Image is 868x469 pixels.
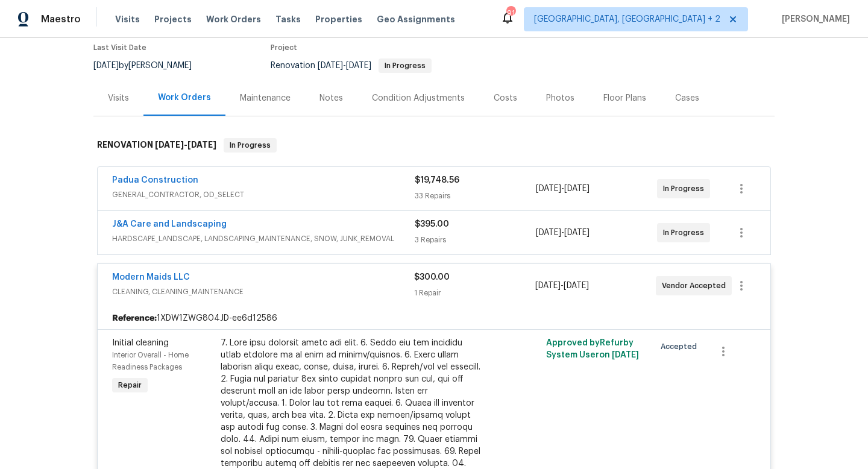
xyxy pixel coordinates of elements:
div: 3 Repairs [415,234,536,246]
span: Tasks [275,15,301,24]
span: Maestro [41,13,81,25]
span: In Progress [225,139,275,151]
span: Projects [154,13,192,25]
div: Notes [319,92,343,104]
span: [PERSON_NAME] [777,13,850,25]
span: In Progress [663,183,709,195]
span: - [536,183,590,195]
div: Work Orders [158,92,211,104]
div: 33 Repairs [415,190,536,202]
span: [DATE] [93,61,119,70]
span: $395.00 [415,220,449,228]
span: Approved by Refurby System User on [546,339,639,359]
span: Initial cleaning [112,339,169,347]
span: [DATE] [318,61,343,70]
div: Costs [494,92,517,104]
span: Geo Assignments [377,13,455,25]
div: RENOVATION [DATE]-[DATE]In Progress [93,126,775,165]
span: [DATE] [535,282,561,290]
span: [DATE] [564,228,590,237]
span: [DATE] [536,228,561,237]
div: Floor Plans [603,92,646,104]
span: Last Visit Date [93,44,146,51]
span: [DATE] [564,282,589,290]
span: [DATE] [564,184,590,193]
span: In Progress [380,62,430,69]
div: Photos [546,92,574,104]
div: 91 [506,7,515,19]
a: Modern Maids LLC [112,273,190,282]
div: Cases [675,92,699,104]
div: Visits [108,92,129,104]
span: - [318,61,371,70]
span: $300.00 [414,273,450,282]
span: Accepted [661,341,702,353]
span: - [536,227,590,239]
span: [DATE] [187,140,216,149]
span: [DATE] [155,140,184,149]
span: Interior Overall - Home Readiness Packages [112,351,189,371]
span: Project [271,44,297,51]
span: In Progress [663,227,709,239]
span: HARDSCAPE_LANDSCAPE, LANDSCAPING_MAINTENANCE, SNOW, JUNK_REMOVAL [112,233,415,245]
span: - [535,280,589,292]
span: [GEOGRAPHIC_DATA], [GEOGRAPHIC_DATA] + 2 [534,13,720,25]
span: $19,748.56 [415,176,459,184]
span: Properties [315,13,362,25]
span: [DATE] [536,184,561,193]
span: Repair [113,379,146,391]
span: GENERAL_CONTRACTOR, OD_SELECT [112,189,415,201]
div: 1XDW1ZWG804JD-ee6d12586 [98,307,770,329]
div: 1 Repair [414,287,535,299]
span: Vendor Accepted [662,280,731,292]
span: [DATE] [346,61,371,70]
a: J&A Care and Landscaping [112,220,227,228]
span: - [155,140,216,149]
b: Reference: [112,312,157,324]
span: Renovation [271,61,432,70]
div: by [PERSON_NAME] [93,58,206,73]
span: CLEANING, CLEANING_MAINTENANCE [112,286,414,298]
div: Condition Adjustments [372,92,465,104]
div: Maintenance [240,92,291,104]
span: Work Orders [206,13,261,25]
span: [DATE] [612,351,639,359]
a: Padua Construction [112,176,198,184]
h6: RENOVATION [97,138,216,153]
span: Visits [115,13,140,25]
